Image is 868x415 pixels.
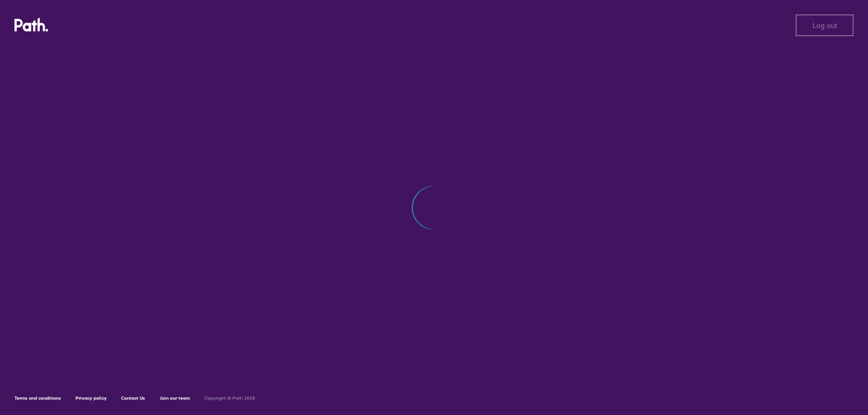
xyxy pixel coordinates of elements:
a: Terms and conditions [14,395,61,401]
a: Join our team [160,395,190,401]
a: Contact Us [121,395,145,401]
a: Privacy policy [75,395,107,401]
button: Log out [796,14,854,36]
span: Log out [812,21,837,29]
h6: Copyright © Path 2018 [204,396,255,401]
